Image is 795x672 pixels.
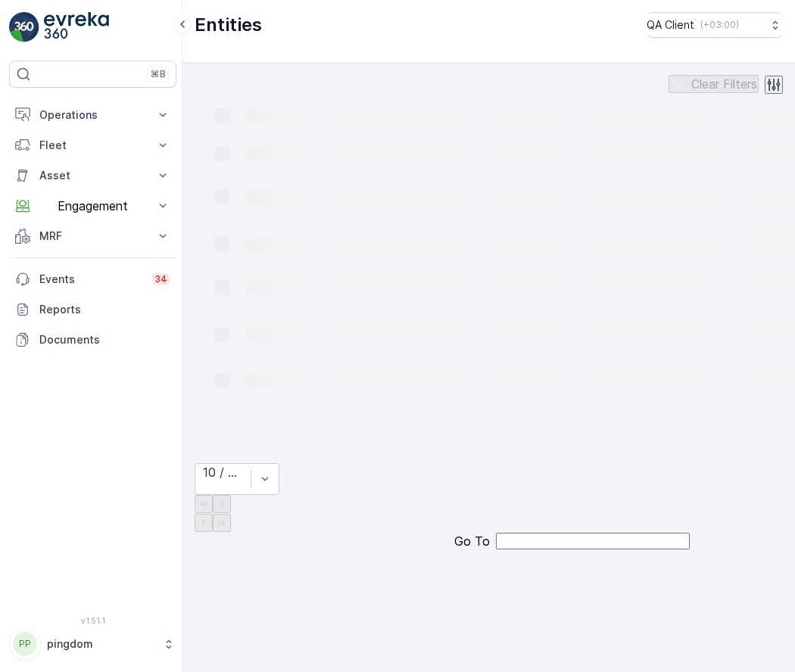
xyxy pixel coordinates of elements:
[9,221,176,251] button: MRF
[9,100,176,130] button: Operations
[9,294,176,325] a: Reports
[203,465,243,479] div: 10 / Page
[13,632,37,656] div: PP
[9,616,176,625] span: v 1.51.1
[39,107,146,123] p: Operations
[9,628,176,660] button: PPpingdom
[151,68,166,80] p: ⌘B
[39,229,146,244] p: MRF
[39,332,170,347] p: Documents
[9,264,176,294] a: Events34
[44,12,109,42] img: logo_light-DOdMpM7g.png
[669,75,759,93] button: Clear Filters
[647,12,783,38] button: QA Client(+03:00)
[9,191,176,221] button: Engagement
[195,13,262,37] p: Entities
[39,272,142,287] p: Events
[454,534,490,548] span: Go To
[39,199,146,213] p: Engagement
[9,160,176,191] button: Asset
[39,302,170,317] p: Reports
[9,325,176,355] a: Documents
[47,636,155,652] p: pingdom
[691,77,757,91] p: Clear Filters
[9,130,176,160] button: Fleet
[39,138,146,153] p: Fleet
[39,168,146,183] p: Asset
[700,19,739,31] p: ( +03:00 )
[154,273,167,285] p: 34
[647,17,694,33] p: QA Client
[9,12,39,42] img: logo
